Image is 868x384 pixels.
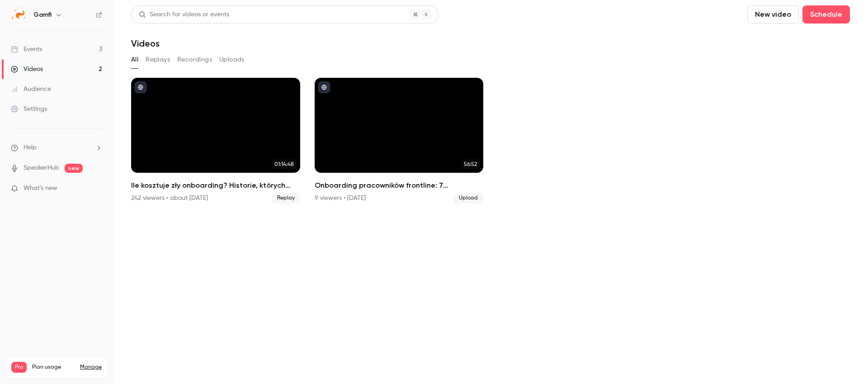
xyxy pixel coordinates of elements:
span: Help [24,143,37,152]
span: Pro [11,362,27,373]
li: help-dropdown-opener [11,143,102,152]
div: Search for videos or events [139,10,229,19]
div: Videos [11,65,43,74]
span: What's new [24,184,57,193]
div: 242 viewers • about [DATE] [131,194,208,203]
span: Replay [272,193,300,204]
button: published [318,81,330,93]
ul: Videos [131,78,850,204]
h2: Ile kosztuje zły onboarding? Historie, których zarządy wolą nie słyszeć — i liczby, które chcą znać [131,180,300,191]
button: Recordings [177,52,212,67]
span: Plan usage [32,364,75,371]
div: Settings [11,104,47,114]
span: new [65,164,83,173]
a: 56:52Onboarding pracowników frontline: 7 problemów, 7 rozwiązań9 viewers • [DATE]Upload [315,78,484,204]
span: 56:52 [461,159,480,169]
button: published [135,81,146,93]
section: Videos [131,5,850,379]
a: Manage [80,364,102,371]
h6: Gamfi [33,10,52,19]
button: New video [747,5,799,24]
span: Upload [453,193,483,204]
button: All [131,52,138,67]
div: 9 viewers • [DATE] [315,194,366,203]
h2: Onboarding pracowników frontline: 7 problemów, 7 rozwiązań [315,180,484,191]
div: Events [11,45,42,54]
button: Schedule [802,5,850,24]
li: Ile kosztuje zły onboarding? Historie, których zarządy wolą nie słyszeć — i liczby, które chcą znać [131,78,300,204]
li: Onboarding pracowników frontline: 7 problemów, 7 rozwiązań [315,78,484,204]
span: 01:14:48 [272,159,297,169]
a: 01:14:48Ile kosztuje zły onboarding? Historie, których zarządy wolą nie słyszeć — i liczby, które... [131,78,300,204]
button: Uploads [219,52,245,67]
img: Gamfi [11,8,26,22]
a: SpeakerHub [24,163,59,173]
div: Audience [11,85,51,94]
button: Replays [146,52,170,67]
h1: Videos [131,38,160,49]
